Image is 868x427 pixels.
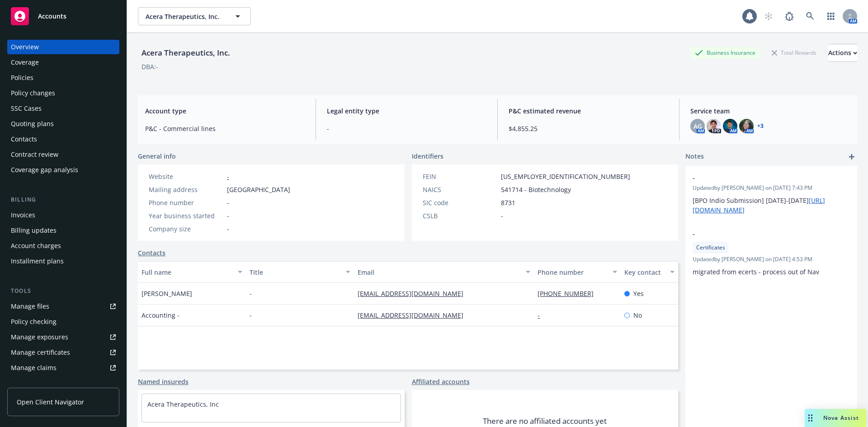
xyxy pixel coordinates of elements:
span: migrated from ecerts - process out of Nav [693,267,819,276]
span: No [633,310,642,320]
div: Quoting plans [11,117,54,131]
div: Acera Therapeutics, Inc. [138,47,234,59]
div: SIC code [423,198,497,207]
span: - [227,211,229,221]
span: Updated by [PERSON_NAME] on [DATE] 7:43 PM [693,184,850,192]
div: Policy checking [11,314,57,329]
span: - [250,310,252,320]
span: - [501,211,503,221]
a: Report a Bug [780,7,798,25]
div: Title [250,267,340,277]
a: Manage claims [7,361,119,375]
div: DBA: - [142,62,158,71]
div: Total Rewards [767,47,821,58]
button: Key contact [621,261,678,283]
a: Manage exposures [7,330,119,344]
div: NAICS [423,185,497,194]
span: Legal entity type [327,106,486,116]
button: Email [354,261,534,283]
div: Actions [828,44,857,61]
div: Phone number [538,267,607,277]
a: - [538,311,547,319]
span: Acera Therapeutics, Inc. [146,12,224,21]
div: Installment plans [11,254,64,268]
div: Coverage [11,55,39,70]
span: P&C estimated revenue [509,106,668,116]
div: Year business started [149,211,223,221]
a: Manage certificates [7,345,119,360]
a: Invoices [7,208,119,222]
span: [US_EMPLOYER_IDENTIFICATION_NUMBER] [501,172,630,181]
button: Nova Assist [805,409,866,427]
a: [EMAIL_ADDRESS][DOMAIN_NAME] [358,311,471,319]
span: Notes [685,151,704,162]
div: Account charges [11,239,61,253]
div: Manage files [11,299,49,314]
span: [GEOGRAPHIC_DATA] [227,185,290,194]
span: Identifiers [412,151,443,161]
span: - [250,289,252,298]
div: Phone number [149,198,223,207]
div: -CertificatesUpdatedby [PERSON_NAME] on [DATE] 4:53 PMmigrated from ecerts - process out of Nav [685,222,857,284]
a: Search [801,7,819,25]
span: $4,855.25 [509,124,668,133]
div: Key contact [624,267,665,277]
a: Manage files [7,299,119,314]
div: Company size [149,224,223,234]
a: Contract review [7,147,119,162]
div: Contacts [11,132,37,146]
button: Title [246,261,354,283]
span: Service team [690,106,850,116]
a: Manage BORs [7,376,119,390]
a: [EMAIL_ADDRESS][DOMAIN_NAME] [358,289,471,298]
div: Contract review [11,147,58,162]
a: +3 [757,123,764,129]
span: Yes [633,289,644,298]
div: Overview [11,40,39,54]
span: - [327,124,486,133]
a: Named insureds [138,377,189,386]
a: Policy checking [7,314,119,329]
a: Contacts [7,132,119,146]
a: Acera Therapeutics, Inc [147,400,219,408]
div: Policy changes [11,86,55,100]
span: Certificates [696,244,725,252]
div: Manage exposures [11,330,68,344]
div: Mailing address [149,185,223,194]
a: Overview [7,40,119,54]
span: There are no affiliated accounts yet [483,416,607,427]
div: Manage certificates [11,345,70,360]
a: Contacts [138,248,165,258]
div: Manage claims [11,361,57,375]
span: Updated by [PERSON_NAME] on [DATE] 4:53 PM [693,255,850,263]
span: Accounting - [142,310,179,320]
span: Accounts [38,13,66,20]
span: - [693,173,826,183]
img: photo [723,119,737,133]
div: Email [358,267,520,277]
div: Website [149,172,223,181]
a: SSC Cases [7,101,119,116]
div: Policies [11,70,33,85]
span: - [227,198,229,207]
div: CSLB [423,211,497,221]
a: [PHONE_NUMBER] [538,289,601,298]
div: Business Insurance [690,47,760,58]
div: SSC Cases [11,101,42,116]
button: Acera Therapeutics, Inc. [138,7,251,25]
a: Accounts [7,4,119,29]
span: AG [693,122,702,131]
a: Billing updates [7,223,119,238]
a: Policy changes [7,86,119,100]
img: photo [739,119,754,133]
img: photo [707,119,721,133]
div: Drag to move [805,409,816,427]
div: Tools [7,286,119,296]
div: FEIN [423,172,497,181]
a: Coverage gap analysis [7,163,119,177]
div: Full name [142,267,232,277]
a: Policies [7,70,119,85]
a: Switch app [822,7,840,25]
div: Invoices [11,208,35,222]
